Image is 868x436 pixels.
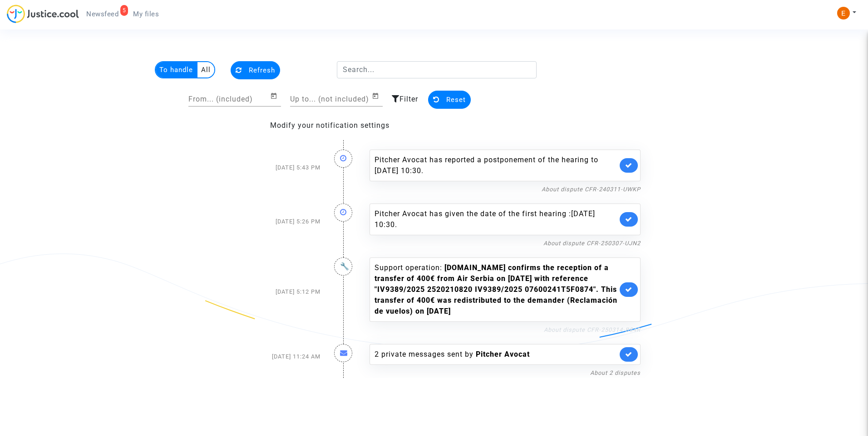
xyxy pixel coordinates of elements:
img: ACg8ocIeiFvHKe4dA5oeRFd_CiCnuxWUEc1A2wYhRJE3TTWt=s96-c [837,7,850,19]
div: [DATE] 5:26 PM [221,194,327,248]
a: About dispute CFR-250314-B84R [544,326,641,333]
a: About 2 disputes [590,369,641,376]
a: My files [126,7,166,21]
div: 2 private messages sent by [375,349,617,360]
img: jc-logo.svg [7,5,79,23]
a: Modify your notification settings [270,121,390,130]
button: Refresh [231,61,280,79]
a: 5Newsfeed [79,7,126,21]
div: [DATE] 5:43 PM [221,140,327,194]
div: Support operation: [375,262,617,317]
multi-toggle-item: All [197,62,214,78]
div: [DATE] 11:24 AM [221,335,327,378]
button: Open calendar [372,91,383,102]
div: Pitcher Avocat has reported a postponement of the hearing to [DATE] 10:30. [375,155,617,176]
b: [DOMAIN_NAME] confirms the reception of a transfer of 400€ from Air Serbia on [DATE] with referen... [375,263,617,315]
button: Open calendar [270,91,281,102]
a: About dispute CFR-240311-UWKP [542,186,641,193]
multi-toggle-item: To handle [156,62,197,78]
input: Search... [337,61,537,78]
span: Reset [446,96,466,104]
div: [DATE] 5:12 PM [221,248,327,335]
i: 🔧 [340,262,350,270]
span: Newsfeed [86,10,118,18]
b: Pitcher Avocat [476,350,530,358]
span: My files [133,10,159,18]
a: About dispute CFR-250307-UJN2 [543,240,641,247]
div: Pitcher Avocat has given the date of the first hearing :[DATE] 10:30. [375,208,617,230]
button: Reset [428,91,471,109]
span: Filter [399,95,418,103]
span: Refresh [249,66,275,74]
div: 5 [120,5,128,16]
